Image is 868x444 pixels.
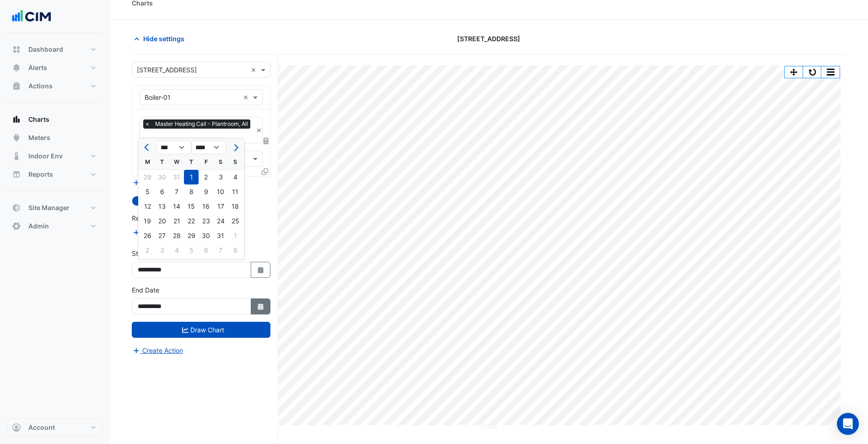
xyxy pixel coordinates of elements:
div: Friday, August 2, 2024 [199,170,213,184]
span: Master Heating Call - Plantroom, All [153,119,250,129]
div: 5 [140,184,155,199]
span: Charts [28,115,49,124]
div: 8 [184,184,199,199]
span: × [143,119,151,129]
div: W [169,155,184,169]
div: 28 [169,228,184,243]
div: Wednesday, August 28, 2024 [169,228,184,243]
div: 7 [213,243,228,258]
span: Dashboard [28,45,63,54]
span: Clear [251,65,259,75]
div: Sunday, September 1, 2024 [228,228,243,243]
div: 16 [199,199,213,214]
div: Saturday, August 24, 2024 [213,214,228,228]
div: Friday, August 23, 2024 [199,214,213,228]
div: Saturday, August 31, 2024 [213,228,228,243]
fa-icon: Select Date [257,266,265,274]
div: Friday, August 16, 2024 [199,199,213,214]
div: 25 [228,214,243,228]
div: 1 [184,170,199,184]
fa-icon: Select Date [257,303,265,310]
span: Admin [28,222,49,231]
label: Start Date [132,249,162,258]
button: Site Manager [7,199,102,217]
app-icon: Charts [12,115,21,124]
div: Saturday, September 7, 2024 [213,243,228,258]
span: Clear [256,125,262,135]
app-icon: Alerts [12,63,21,72]
div: S [213,155,228,169]
div: 30 [199,228,213,243]
div: T [155,155,169,169]
div: Sunday, August 18, 2024 [228,199,243,214]
div: 31 [213,228,228,243]
div: F [199,155,213,169]
span: Site Manager [28,203,70,212]
label: End Date [132,285,159,295]
div: 20 [155,214,169,228]
div: Thursday, August 15, 2024 [184,199,199,214]
button: Account [7,418,102,437]
app-icon: Dashboard [12,45,21,54]
div: 31 [169,170,184,184]
div: 2 [199,170,213,184]
div: Monday, August 19, 2024 [140,214,155,228]
button: Create Action [132,345,183,356]
div: 7 [169,184,184,199]
span: [STREET_ADDRESS] [457,34,520,43]
div: 8 [228,243,243,258]
div: Tuesday, August 27, 2024 [155,228,169,243]
div: 10 [213,184,228,199]
div: Thursday, August 29, 2024 [184,228,199,243]
div: Wednesday, August 21, 2024 [169,214,184,228]
span: Alerts [28,63,47,72]
div: Sunday, August 4, 2024 [228,170,243,184]
button: Charts [7,110,102,129]
div: 3 [155,243,169,258]
div: Tuesday, August 6, 2024 [155,184,169,199]
div: Thursday, September 5, 2024 [184,243,199,258]
div: 9 [199,184,213,199]
div: Monday, August 26, 2024 [140,228,155,243]
div: 23 [199,214,213,228]
img: Company Logo [11,7,52,26]
button: Actions [7,77,102,95]
div: 26 [140,228,155,243]
div: 6 [199,243,213,258]
span: Meters [28,133,50,142]
app-icon: Site Manager [12,203,21,212]
button: Add Equipment [132,177,187,188]
div: Friday, August 9, 2024 [199,184,213,199]
select: Select year [191,141,226,154]
div: 19 [140,214,155,228]
span: Hide settings [143,34,184,43]
div: Open Intercom Messenger [837,413,859,435]
app-icon: Indoor Env [12,152,21,161]
app-icon: Admin [12,222,21,231]
div: 18 [228,199,243,214]
span: Choose Function [262,137,270,145]
span: Reports [28,170,53,179]
div: Thursday, August 22, 2024 [184,214,199,228]
button: Hide settings [132,31,190,47]
span: Clear [243,92,251,102]
div: 1 [228,228,243,243]
div: 3 [213,170,228,184]
div: Wednesday, August 14, 2024 [169,199,184,214]
label: Reference Lines [132,213,180,223]
div: Thursday, August 1, 2024 [184,170,199,184]
span: Indoor Env [28,152,63,161]
div: 30 [155,170,169,184]
button: More Options [821,66,840,78]
div: 29 [140,170,155,184]
div: Wednesday, July 31, 2024 [169,170,184,184]
span: Clone Favourites and Tasks from this Equipment to other Equipment [262,168,268,175]
div: 13 [155,199,169,214]
span: Account [28,423,55,432]
div: Tuesday, August 20, 2024 [155,214,169,228]
div: Saturday, August 17, 2024 [213,199,228,214]
div: 24 [213,214,228,228]
span: Actions [28,81,53,91]
div: 14 [169,199,184,214]
button: Dashboard [7,40,102,59]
